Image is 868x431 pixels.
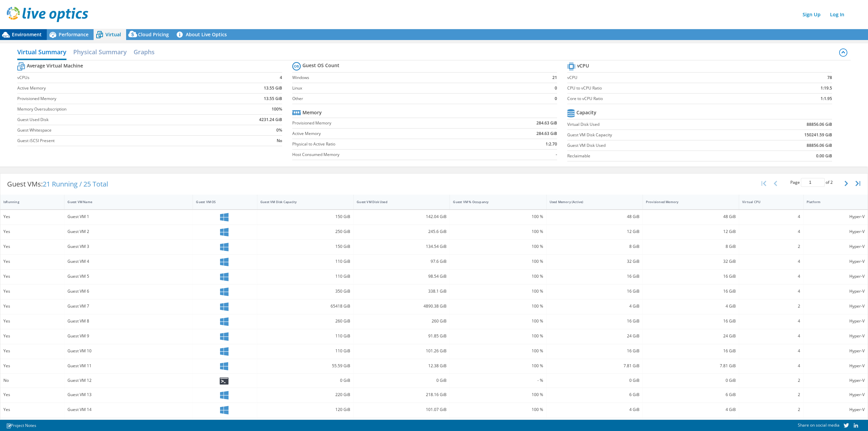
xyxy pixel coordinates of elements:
label: Physical to Active Ratio [292,141,480,148]
div: 218.16 GiB [357,391,447,398]
div: 48 GiB [646,213,736,220]
div: Yes [3,273,61,280]
div: 0 GiB [646,377,736,384]
div: 4890.38 GiB [357,302,447,310]
label: vCPUs [17,74,213,81]
div: Guest VM 2 [67,228,190,235]
label: Windows [292,74,533,81]
div: 150 GiB [260,213,350,220]
div: 65418 GiB [260,302,350,310]
b: No [277,137,282,144]
b: Guest OS Count [302,62,339,69]
b: Average Virtual Machine [27,62,83,69]
div: 110 GiB [260,258,350,265]
span: Virtual [105,31,121,38]
b: 4 [280,74,282,81]
div: Guest VMs: [0,174,115,195]
div: 55.59 GiB [260,362,350,370]
b: 1:2.70 [546,141,557,148]
div: Hyper-V [807,317,865,325]
div: 4 [742,332,800,340]
div: Yes [3,391,61,398]
div: 7.81 GiB [550,362,639,370]
b: vCPU [577,62,589,69]
a: Sign Up [799,9,824,19]
div: 101.07 GiB [357,406,447,413]
label: Guest Whitespace [17,127,213,134]
div: Guest VM 11 [67,362,190,370]
label: Reclaimable [567,153,735,159]
div: Guest VM 14 [67,406,190,413]
div: Hyper-V [807,377,865,384]
div: 12.38 GiB [357,362,447,370]
div: 4 [742,228,800,235]
div: 100 % [453,391,543,398]
span: Environment [12,31,42,38]
div: 338.1 GiB [357,288,447,295]
div: Platform [807,200,856,204]
div: 4 [742,258,800,265]
div: 220 GiB [260,391,350,398]
div: 2 [742,406,800,413]
div: 12 GiB [550,228,639,235]
div: Hyper-V [807,302,865,310]
div: 350 GiB [260,288,350,295]
div: 260 GiB [260,317,350,325]
div: 100 % [453,347,543,355]
div: 100 % [453,406,543,413]
div: Yes [3,228,61,235]
div: Yes [3,243,61,250]
div: 16 GiB [646,347,736,355]
div: Guest VM 12 [67,377,190,384]
div: 97.6 GiB [357,258,447,265]
div: Guest VM Name [67,200,181,204]
b: 0 [555,85,557,92]
label: Guest VM Disk Capacity [567,132,735,138]
div: 32 GiB [646,258,736,265]
b: 100% [272,106,282,113]
div: 24 GiB [646,332,736,340]
div: Used Memory (Active) [550,200,631,204]
label: Linux [292,85,533,92]
div: 12 GiB [646,228,736,235]
b: 21 [552,74,557,81]
div: Hyper-V [807,228,865,235]
div: 110 GiB [260,332,350,340]
div: 4 [742,288,800,295]
div: Yes [3,332,61,340]
div: 8 GiB [646,243,736,250]
div: 2 [742,391,800,398]
div: 16 GiB [550,288,639,295]
div: Guest VM 9 [67,332,190,340]
div: 0 GiB [260,377,350,384]
div: 4 GiB [550,406,639,413]
div: Provisioned Memory [646,200,728,204]
div: 48 GiB [550,213,639,220]
div: 6 GiB [550,391,639,398]
h2: Virtual Summary [17,45,66,60]
label: vCPU [567,74,772,81]
label: Host Consumed Memory [292,151,480,158]
div: 4 GiB [550,302,639,310]
div: Guest VM 5 [67,273,190,280]
div: Guest VM 13 [67,391,190,398]
span: 2 [830,179,833,185]
div: 4 GiB [646,406,736,413]
div: 250 GiB [260,228,350,235]
div: 16 GiB [646,317,736,325]
div: 2 [742,302,800,310]
a: About Live Optics [174,29,232,40]
div: Virtual CPU [742,200,792,204]
div: 120 GiB [260,406,350,413]
div: - % [453,377,543,384]
div: 91.85 GiB [357,332,447,340]
a: Log In [827,9,848,19]
div: Guest VM 7 [67,302,190,310]
div: Yes [3,213,61,220]
div: 110 GiB [260,347,350,355]
div: Guest VM Disk Used [357,200,438,204]
a: Project Notes [1,421,41,430]
div: Guest VM 3 [67,243,190,250]
label: Active Memory [292,130,480,137]
div: Guest VM 6 [67,288,190,295]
